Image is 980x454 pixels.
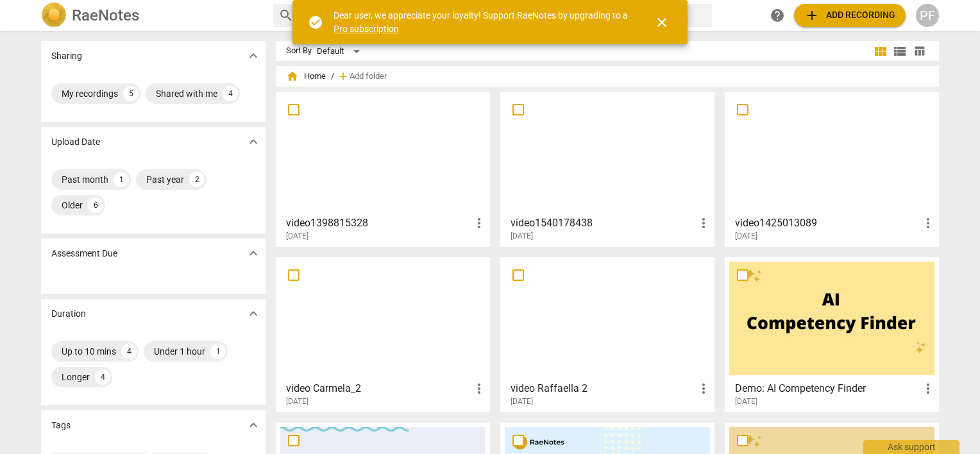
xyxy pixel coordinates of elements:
span: home [286,70,299,83]
div: Default [317,41,364,62]
div: Dear user, we appreciate your loyalty! Support RaeNotes by upgrading to a [334,9,631,35]
a: LogoRaeNotes [41,3,263,28]
button: Close [646,7,677,38]
a: video1425013089[DATE] [729,96,934,241]
a: Pro subscription [334,24,399,34]
a: Demo: AI Competency Finder[DATE] [729,262,934,407]
div: Up to 10 mins [62,345,116,358]
div: Older [62,199,83,212]
div: Longer [62,371,90,383]
h3: video Raffaella 2 [511,381,696,396]
h3: video1398815328 [286,215,471,231]
div: 4 [121,344,137,359]
button: Show more [244,244,263,263]
button: Show more [244,416,263,435]
div: 2 [189,172,205,187]
span: expand_more [246,246,261,261]
button: Table view [909,42,929,61]
span: more_vert [471,215,487,231]
span: table_chart [913,45,925,57]
button: Show more [244,46,263,65]
a: video Carmela_2[DATE] [280,262,486,407]
span: more_vert [920,215,936,231]
span: Add folder [350,72,387,81]
span: view_module [873,44,888,59]
a: video Raffaella 2[DATE] [505,262,710,407]
div: 1 [114,172,129,187]
p: Upload Date [51,135,100,149]
span: [DATE] [511,231,533,242]
span: search [278,8,294,23]
button: Show more [244,132,263,151]
div: 4 [223,86,238,101]
button: Upload [794,4,906,27]
p: Tags [51,419,71,432]
p: Sharing [51,49,82,63]
a: Help [766,4,789,27]
span: more_vert [920,381,936,396]
span: add [337,70,350,83]
div: Sort By [286,46,312,56]
span: [DATE] [286,231,308,242]
button: PF [916,4,939,27]
button: Tile view [871,42,890,61]
h3: video1540178438 [511,215,696,231]
div: Shared with me [156,87,217,100]
span: expand_more [246,306,261,321]
span: view_list [892,44,908,59]
div: 4 [95,369,110,385]
div: Ask support [863,440,959,454]
a: video1540178438[DATE] [505,96,710,241]
button: List view [890,42,909,61]
span: close [654,15,670,30]
span: help [770,8,785,23]
span: more_vert [696,215,711,231]
span: check_circle [308,15,323,30]
div: 5 [123,86,139,101]
h3: Demo: AI Competency Finder [735,381,920,396]
div: My recordings [62,87,118,100]
span: Home [286,70,326,83]
span: add [804,8,820,23]
span: expand_more [246,417,261,433]
span: expand_more [246,48,261,63]
h3: video1425013089 [735,215,920,231]
p: Assessment Due [51,247,117,260]
div: 1 [210,344,226,359]
div: Under 1 hour [154,345,205,358]
button: Show more [244,304,263,323]
a: video1398815328[DATE] [280,96,486,241]
div: 6 [88,198,103,213]
span: [DATE] [735,231,757,242]
span: more_vert [696,381,711,396]
span: [DATE] [286,396,308,407]
span: more_vert [471,381,487,396]
h2: RaeNotes [72,6,139,24]
span: [DATE] [735,396,757,407]
span: Add recording [804,8,895,23]
p: Duration [51,307,86,321]
span: expand_more [246,134,261,149]
span: [DATE] [511,396,533,407]
div: Past year [146,173,184,186]
h3: video Carmela_2 [286,381,471,396]
img: Logo [41,3,67,28]
span: / [331,72,334,81]
div: Past month [62,173,108,186]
